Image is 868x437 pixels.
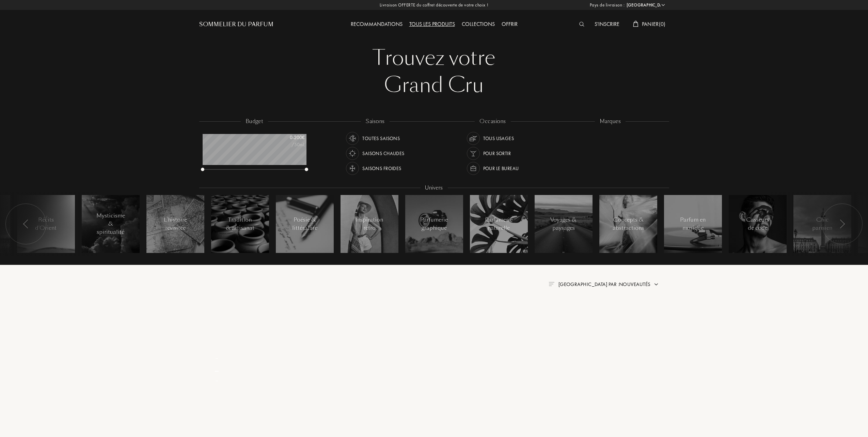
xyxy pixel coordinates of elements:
[271,134,305,141] div: 0 - 200 €
[458,20,498,28] a: Collections
[203,407,230,434] img: pf_empty.png
[204,72,664,99] div: Grand Cru
[406,20,458,29] div: Tous les produits
[202,375,232,382] div: _
[595,118,626,125] div: marques
[498,20,521,29] div: Offrir
[204,44,664,72] div: Trouvez votre
[348,134,357,143] img: usage_season_average_white.svg
[591,20,623,29] div: S'inscrire
[362,132,400,145] div: Toutes saisons
[290,216,319,232] div: Poésie & littérature
[362,162,401,175] div: Saisons froides
[579,22,584,27] img: search_icn_white.svg
[613,216,644,232] div: Concepts & abstractions
[203,308,230,335] img: pf_empty.png
[743,216,772,232] div: Casseurs de code
[469,149,478,158] img: usage_occasion_party_white.svg
[839,220,845,228] img: arr_left.svg
[483,132,514,145] div: Tous usages
[678,216,707,232] div: Parfum en musique
[642,20,666,28] span: Panier ( 0 )
[484,216,513,232] div: Parfumerie naturelle
[549,216,578,232] div: Voyages & paysages
[271,141,305,148] div: /50mL
[348,149,357,158] img: usage_season_hot_white.svg
[591,20,623,28] a: S'inscrire
[355,216,384,232] div: Inspiration rétro
[549,282,554,286] img: filter_by.png
[199,20,273,29] a: Sommelier du Parfum
[458,20,498,29] div: Collections
[225,216,254,232] div: Tradition & artisanat
[202,353,232,360] div: _
[202,361,232,374] div: _
[361,118,389,125] div: saisons
[347,20,406,29] div: Recommandations
[483,147,511,160] div: Pour sortir
[498,20,521,28] a: Offrir
[469,134,478,143] img: usage_occasion_all_white.svg
[420,216,448,232] div: Parfumerie graphique
[420,184,447,192] div: Univers
[241,118,268,125] div: budget
[661,2,666,7] img: arrow_w.png
[653,282,659,287] img: arrow.png
[23,220,29,228] img: arr_left.svg
[633,21,638,27] img: cart_white.svg
[558,281,651,288] span: [GEOGRAPHIC_DATA] par : Nouveautés
[362,147,404,160] div: Saisons chaudes
[590,2,625,9] span: Pays de livraison :
[475,118,510,125] div: occasions
[348,164,357,173] img: usage_season_cold_white.svg
[469,164,478,173] img: usage_occasion_work_white.svg
[96,212,125,236] div: Mysticisme & spiritualité
[161,216,190,232] div: L'histoire revisitée
[347,20,406,28] a: Recommandations
[406,20,458,28] a: Tous les produits
[483,162,519,175] div: Pour le bureau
